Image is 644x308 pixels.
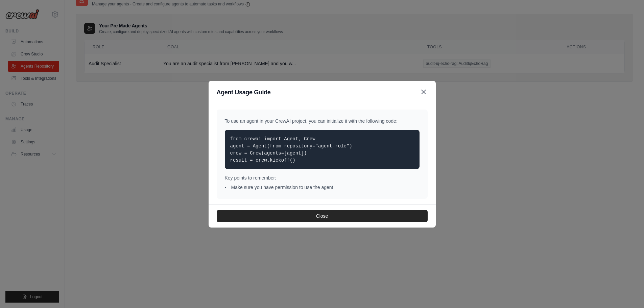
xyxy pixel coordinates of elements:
[225,184,420,191] li: Make sure you have permission to use the agent
[230,136,352,163] code: from crewai import Agent, Crew agent = Agent(from_repository="agent-role") crew = Crew(agents=[ag...
[217,88,271,97] h3: Agent Usage Guide
[217,210,428,222] button: Close
[225,118,420,124] p: To use an agent in your CrewAI project, you can initialize it with the following code:
[225,174,420,181] p: Key points to remember:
